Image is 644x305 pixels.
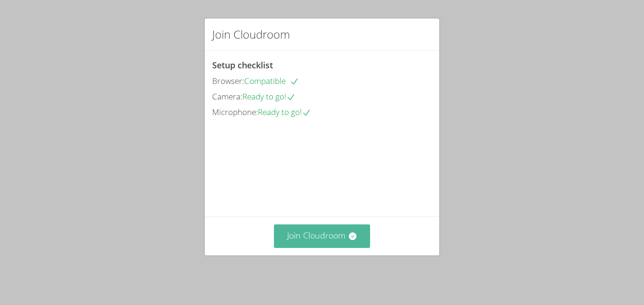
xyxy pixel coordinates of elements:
span: Ready to go! [258,107,311,117]
h2: Join Cloudroom [212,26,290,43]
span: Browser: [212,75,244,86]
span: Compatible [244,75,299,86]
span: Ready to go! [242,91,296,102]
button: Join Cloudroom [274,224,371,247]
span: Microphone: [212,107,258,117]
span: Setup checklist [212,59,273,71]
span: Camera: [212,91,242,102]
